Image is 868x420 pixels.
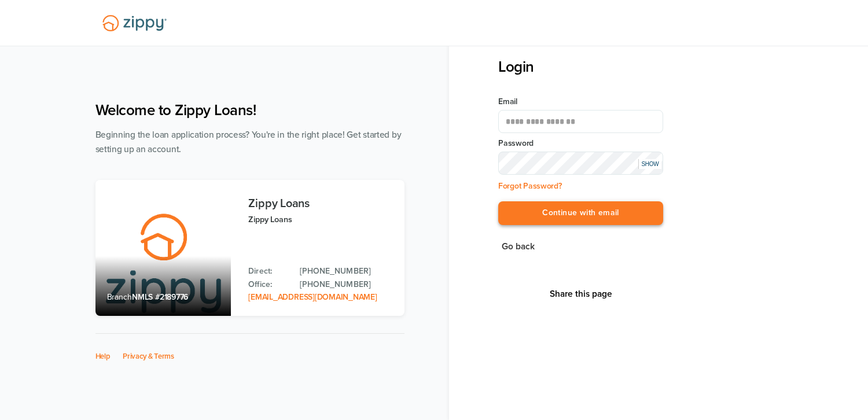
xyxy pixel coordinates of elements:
[248,292,377,302] a: Email Address: zippyguide@zippymh.com
[132,292,188,302] span: NMLS #2189776
[498,181,562,191] a: Forgot Password?
[248,278,288,291] p: Office:
[248,213,392,226] p: Zippy Loans
[498,201,663,225] button: Continue with email
[95,130,402,154] span: Beginning the loan application process? You're in the right place! Get started by setting up an a...
[300,265,392,278] a: Direct Phone: 512-975-2947
[95,101,404,119] h1: Welcome to Zippy Loans!
[248,197,392,210] h3: Zippy Loans
[498,138,663,149] label: Password
[638,159,661,169] div: SHOW
[498,110,663,133] input: Email Address
[498,96,663,108] label: Email
[123,352,174,361] a: Privacy & Terms
[498,58,663,76] h3: Login
[300,278,392,291] a: Office Phone: 512-975-2947
[498,239,538,255] button: Go back
[95,10,174,36] img: Lender Logo
[498,152,663,175] input: Input Password
[546,288,616,300] button: Share This Page
[107,292,133,302] span: Branch
[248,265,288,278] p: Direct:
[95,352,111,361] a: Help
